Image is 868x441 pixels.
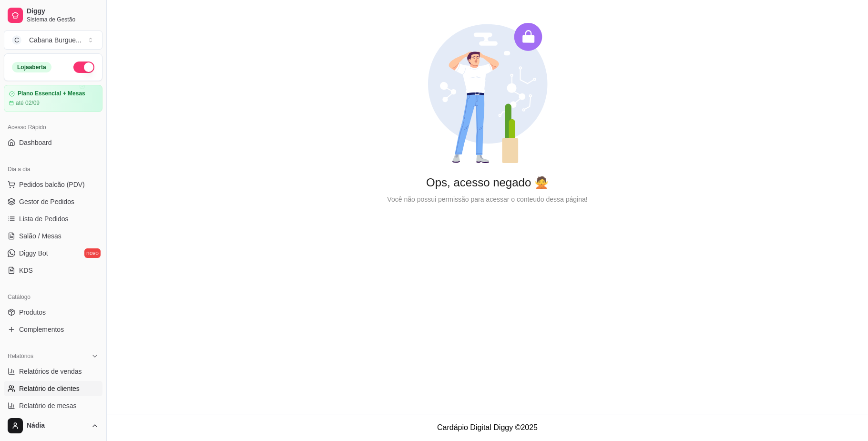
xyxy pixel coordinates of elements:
a: Gestor de Pedidos [4,194,102,209]
a: Diggy Botnovo [4,246,102,261]
a: KDS [4,263,102,278]
a: Dashboard [4,135,102,150]
span: Relatório de clientes [19,384,80,393]
span: Dashboard [19,138,52,147]
span: Nádia [27,421,87,430]
span: Pedidos balcão (PDV) [19,180,85,189]
a: Produtos [4,305,102,320]
button: Alterar Status [73,62,94,73]
article: Plano Essencial + Mesas [18,90,85,97]
a: Relatório de mesas [4,398,102,413]
span: KDS [19,266,33,275]
div: Cabana Burgue ... [29,35,82,45]
span: Produtos [19,308,46,317]
div: Catálogo [4,289,102,305]
div: Ops, acesso negado 🙅 [122,175,853,190]
span: Sistema de Gestão [27,16,99,23]
button: Nádia [4,414,102,437]
span: C [12,35,21,45]
a: Relatórios de vendas [4,364,102,379]
span: Salão / Mesas [19,231,61,241]
article: até 02/09 [16,99,40,107]
span: Relatório de mesas [19,401,77,410]
a: Complementos [4,322,102,337]
span: Relatórios [8,352,33,360]
span: Complementos [19,325,64,334]
span: Relatórios de vendas [19,367,82,376]
div: Você não possui permissão para acessar o conteudo dessa página! [122,194,853,205]
a: Plano Essencial + Mesasaté 02/09 [4,85,102,112]
div: Dia a dia [4,162,102,177]
a: Salão / Mesas [4,228,102,244]
a: Lista de Pedidos [4,211,102,226]
a: DiggySistema de Gestão [4,4,102,27]
button: Pedidos balcão (PDV) [4,177,102,192]
a: Relatório de clientes [4,381,102,396]
span: Diggy Bot [19,248,48,258]
span: Diggy [27,7,99,16]
div: Loja aberta [12,62,51,72]
button: Select a team [4,31,102,50]
span: Gestor de Pedidos [19,197,74,206]
div: Acesso Rápido [4,120,102,135]
span: Lista de Pedidos [19,214,69,224]
footer: Cardápio Digital Diggy © 2025 [107,414,868,441]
